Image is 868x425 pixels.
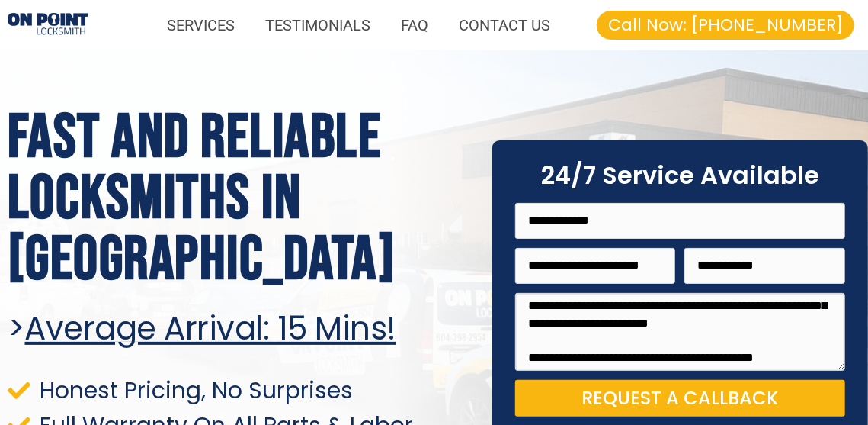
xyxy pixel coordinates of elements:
span: Request a Callback [581,389,778,407]
img: Locksmiths Locations 1 [8,13,88,37]
a: CONTACT US [444,8,565,43]
h2: 24/7 Service Available [515,163,845,188]
a: Call Now: [PHONE_NUMBER] [597,11,854,40]
span: Call Now: [PHONE_NUMBER] [608,17,843,34]
a: TESTIMONIALS [250,8,386,43]
u: Average arrival: 15 Mins! [25,306,397,351]
h2: > [8,310,469,348]
a: SERVICES [152,8,250,43]
button: Request a Callback [515,380,845,417]
h1: Fast and Reliable Locksmiths In [GEOGRAPHIC_DATA] [8,108,469,291]
a: FAQ [386,8,444,43]
nav: Menu [103,8,565,43]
